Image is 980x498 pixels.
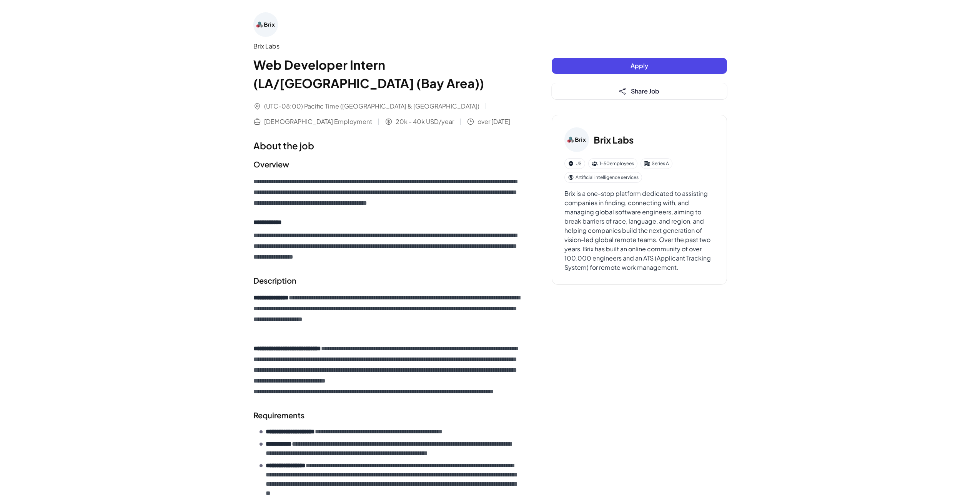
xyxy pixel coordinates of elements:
[253,55,521,92] h1: Web Developer Intern (LA/[GEOGRAPHIC_DATA] (Bay Area))
[564,189,714,272] div: Brix is a one-stop platform dedicated to assisting companies in finding, connecting with, and man...
[631,87,659,95] span: Share Job
[564,172,642,183] div: Artificial intelligence services
[253,139,521,152] h1: About the job
[264,117,372,126] span: [DEMOGRAPHIC_DATA] Employment
[631,62,648,70] span: Apply
[478,117,510,126] span: over [DATE]
[396,117,454,126] span: 20k - 40k USD/year
[564,127,589,152] img: Br
[253,159,521,170] h2: Overview
[594,133,634,147] h3: Brix Labs
[253,409,521,421] h2: Requirements
[253,42,521,51] div: Brix Labs
[253,12,278,37] img: Br
[552,58,727,74] button: Apply
[564,158,585,169] div: US
[253,275,521,286] h2: Description
[264,102,479,111] span: (UTC-08:00) Pacific Time ([GEOGRAPHIC_DATA] & [GEOGRAPHIC_DATA])
[588,158,637,169] div: 1-50 employees
[552,83,727,99] button: Share Job
[641,158,672,169] div: Series A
